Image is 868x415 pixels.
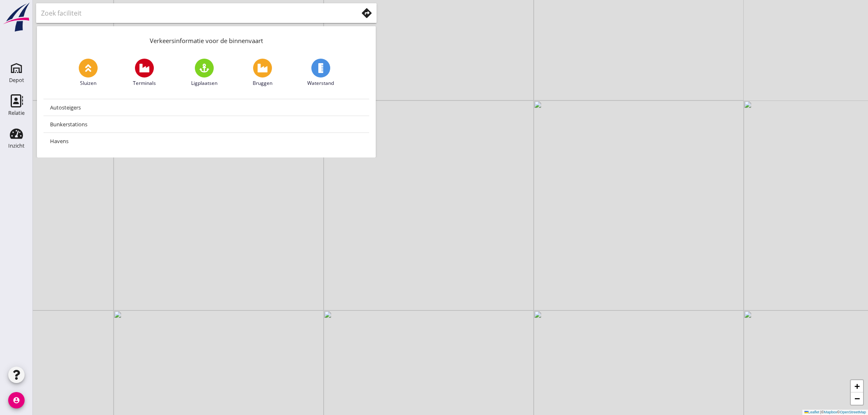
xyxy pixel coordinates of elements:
[854,381,860,391] span: +
[854,393,860,404] span: −
[79,59,98,87] a: Sluizen
[840,410,866,414] a: OpenStreetMap
[50,136,363,146] div: Havens
[2,2,31,32] img: logo-small.a267ee39.svg
[133,80,156,87] span: Terminals
[191,59,217,87] a: Ligplaatsen
[8,110,25,116] div: Relatie
[50,103,363,112] div: Autosteigers
[8,143,25,148] div: Inzicht
[307,80,334,87] span: Waterstand
[50,119,363,129] div: Bunkerstations
[802,410,868,415] div: © ©
[8,392,25,408] i: account_circle
[191,80,217,87] span: Ligplaatsen
[133,59,156,87] a: Terminals
[824,410,837,414] a: Mapbox
[820,410,821,414] span: |
[851,392,863,405] a: Zoom out
[9,78,24,83] div: Depot
[253,80,272,87] span: Bruggen
[804,410,819,414] a: Leaflet
[41,7,347,20] input: Zoek faciliteit
[253,59,272,87] a: Bruggen
[307,59,334,87] a: Waterstand
[37,26,376,52] div: Verkeersinformatie voor de binnenvaart
[851,380,863,392] a: Zoom in
[80,80,96,87] span: Sluizen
